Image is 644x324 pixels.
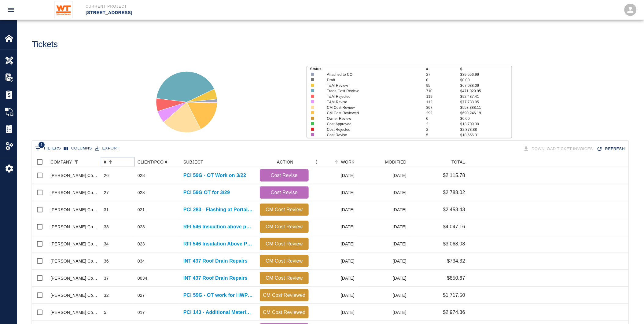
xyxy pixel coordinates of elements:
p: $2,453.43 [443,206,465,213]
div: TOTAL [451,157,465,167]
button: Sort [333,158,341,166]
button: Sort [81,158,89,166]
a: PCI 59G OT for 3/29 [183,189,230,196]
div: 023 [138,224,145,230]
p: $13,709.30 [460,121,511,127]
div: 017 [138,309,145,315]
button: Show filters [33,144,62,153]
p: $850.67 [447,274,465,282]
p: $ [460,66,511,72]
button: Refresh [595,144,627,154]
div: COMPANY [50,157,72,167]
p: $2,115.78 [443,172,465,179]
p: $3,068.08 [443,240,465,248]
p: Cost Revise [262,189,306,196]
div: 021 [138,207,145,213]
p: $39,556.99 [460,72,511,77]
p: $67,088.09 [460,83,511,88]
p: 292 [426,110,460,116]
p: Owner Review [327,116,417,121]
div: Gordon Contractors [50,258,98,264]
div: [DATE] [358,201,410,218]
p: $0.00 [460,77,511,83]
div: [DATE] [312,235,358,252]
h1: Tickets [32,39,58,50]
p: CM Cost Reviewed [327,110,417,116]
div: [DATE] [358,184,410,201]
div: MODIFIED [385,157,407,167]
div: WORK [341,157,355,167]
button: Menu [312,157,321,167]
div: Chat Widget [613,295,644,324]
p: $471,029.95 [460,88,511,94]
div: Gordon Contractors [50,309,98,315]
p: T&M Rejected [327,94,417,99]
div: [DATE] [312,270,358,287]
div: 027 [138,292,145,298]
p: $1,717.50 [443,292,465,299]
div: SUBJECT [183,157,203,167]
p: T&M Revise [327,99,417,105]
button: Show filters [72,158,81,166]
p: CM Cost Review [327,105,417,110]
div: Gordon Contractors [50,224,98,230]
div: COMPANY [47,157,101,167]
button: Export [94,144,121,153]
p: $2,873.88 [460,127,511,132]
p: CM Cost Review [262,206,306,213]
div: [DATE] [312,304,358,321]
div: [DATE] [358,167,410,184]
div: [DATE] [358,287,410,304]
div: TOTAL [410,157,468,167]
p: $18,656.31 [460,132,511,138]
p: 0 [426,77,460,83]
div: Gordon Contractors [50,190,98,196]
p: RFI 546 Insualtion above parapet [183,223,254,230]
a: PCI 143 - Additional Materials and Labor to provide seal... [183,309,254,316]
p: CM Cost Reviewed [262,309,306,316]
div: [DATE] [312,287,358,304]
p: INT 437 Roof Drain Repairs [183,257,248,265]
p: 2 [426,121,460,127]
div: 5 [104,309,106,315]
p: $2,974.36 [443,309,465,316]
div: 26 [104,172,109,179]
div: CLIENT/PCO # [138,157,167,167]
div: SUBJECT [180,157,257,167]
a: PCI 283 - Flashing at Portal Sill [183,206,254,213]
p: CM Cost Review [262,240,306,248]
p: CM Cost Review [262,223,306,230]
div: Gordon Contractors [50,241,98,247]
div: MODIFIED [358,157,410,167]
p: CM Cost Review [262,274,306,282]
p: 95 [426,83,460,88]
a: RFI 546 Insulation Above Parapet (Added Paradiene 20TG over added wood blocking) [183,240,254,248]
div: 34 [104,241,109,247]
p: Status [310,66,426,72]
p: Draft [327,77,417,83]
p: T&M Review [327,83,417,88]
p: 5 [426,132,460,138]
a: INT 437 Roof Drain Repairs [183,274,248,282]
div: [DATE] [358,304,410,321]
button: Select columns [62,144,94,153]
p: 0 [426,116,460,121]
div: Refresh the list [595,144,627,154]
p: $2,788.02 [443,189,465,196]
a: PCI 59G - OT work for HWPG at Grade [183,292,254,299]
p: Trade Cost Review [327,88,417,94]
p: 119 [426,94,460,99]
p: [STREET_ADDRESS] [86,9,355,16]
div: 27 [104,190,109,196]
div: Gordon Contractors [50,275,98,281]
div: 32 [104,292,109,298]
p: PCI 59G - OT Work on 3/22 [183,172,246,179]
p: $690,246.19 [460,110,511,116]
p: Current Project [86,4,355,9]
p: 710 [426,88,460,94]
div: 33 [104,224,109,230]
